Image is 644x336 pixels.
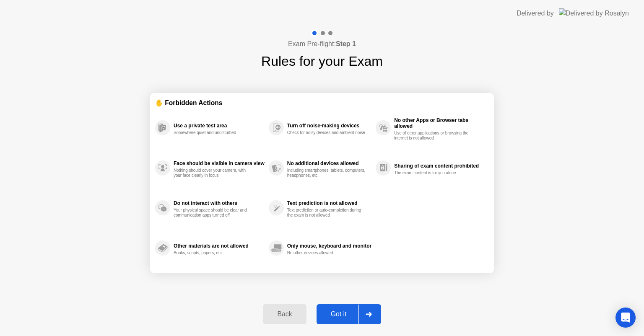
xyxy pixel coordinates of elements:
[174,243,265,249] div: Other materials are not allowed
[174,208,253,218] div: Your physical space should be clear and communication apps turned off
[174,160,265,166] div: Face should be visible in camera view
[287,243,371,249] div: Only mouse, keyboard and monitor
[287,208,366,218] div: Text prediction or auto-completion during the exam is not allowed
[394,131,473,141] div: Use of other applications or browsing the internet is not allowed
[394,117,485,129] div: No other Apps or Browser tabs allowed
[263,304,306,324] button: Back
[394,163,485,169] div: Sharing of exam content prohibited
[287,123,371,129] div: Turn off noise-making devices
[288,39,356,49] h4: Exam Pre-flight:
[317,304,381,324] button: Got it
[174,123,265,129] div: Use a private test area
[287,200,371,206] div: Text prediction is not allowed
[265,310,304,318] div: Back
[559,8,629,18] img: Delivered by Rosalyn
[261,51,383,71] h1: Rules for your Exam
[615,308,636,328] div: Open Intercom Messenger
[336,40,356,47] b: Step 1
[287,160,371,166] div: No additional devices allowed
[287,130,366,135] div: Check for noisy devices and ambient noise
[394,171,473,176] div: The exam content is for you alone
[174,200,265,206] div: Do not interact with others
[287,251,366,256] div: No other devices allowed
[155,98,489,108] div: ✋ Forbidden Actions
[174,130,253,135] div: Somewhere quiet and undisturbed
[319,310,358,318] div: Got it
[174,168,253,178] div: Nothing should cover your camera, with your face clearly in focus
[287,168,366,178] div: Including smartphones, tablets, computers, headphones, etc.
[517,8,554,18] div: Delivered by
[174,251,253,256] div: Books, scripts, papers, etc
